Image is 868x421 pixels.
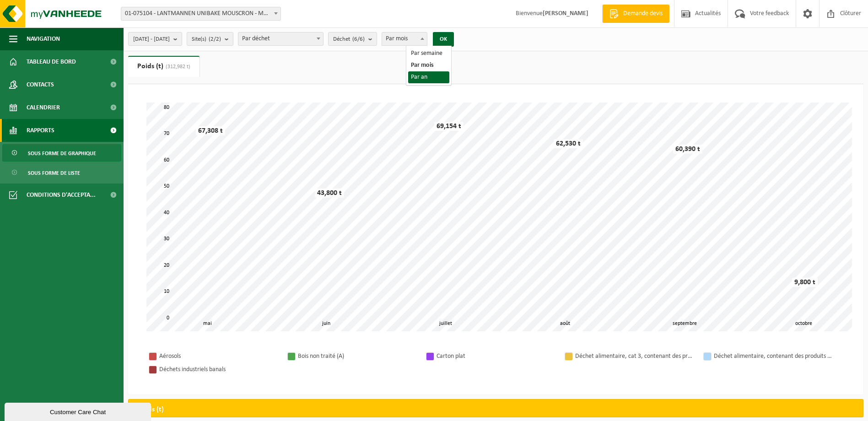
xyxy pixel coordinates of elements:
div: 9,800 t [792,278,818,287]
span: Tableau de bord [27,50,76,73]
button: Site(s)(2/2) [187,32,233,46]
iframe: chat widget [5,401,153,421]
span: Par déchet [238,32,323,45]
span: Conditions d'accepta... [27,184,96,206]
div: 62,530 t [554,139,583,148]
span: [DATE] - [DATE] [133,32,170,46]
div: Bois non traité (A) [298,351,417,362]
div: Déchets industriels banals [159,364,278,375]
div: Déchet alimentaire, cat 3, contenant des produits d'origine animale, emballage synthétique [575,351,694,362]
button: OK [433,32,454,47]
strong: [PERSON_NAME] [543,10,588,17]
count: (6/6) [352,36,365,42]
span: Demande devis [621,9,665,18]
div: 43,800 t [315,189,344,198]
span: Déchet [333,32,365,46]
span: Site(s) [192,32,221,46]
a: Demande devis [602,5,669,23]
span: Navigation [27,27,60,50]
span: 01-075104 - LANTMANNEN UNIBAKE MOUSCRON - MOUSCRON [121,7,281,21]
span: Calendrier [27,96,60,119]
span: Contacts [27,73,54,96]
div: Aérosols [159,351,278,362]
span: Par déchet [238,32,323,46]
li: Par mois [408,59,449,71]
div: 67,308 t [196,126,225,135]
span: 01-075104 - LANTMANNEN UNIBAKE MOUSCRON - MOUSCRON [121,7,280,20]
count: (2/2) [209,36,221,42]
button: [DATE] - [DATE] [128,32,182,46]
span: Sous forme de graphique [28,145,96,162]
a: Poids (t) [128,56,199,77]
div: 60,390 t [673,145,702,154]
span: Sous forme de liste [28,164,80,182]
div: Déchet alimentaire, contenant des produits d'origine animale, emballage mélangé (sans verre), cat 3 [714,351,833,362]
span: Par mois [382,32,427,46]
a: Sous forme de liste [2,164,121,181]
h2: Poids (t) [129,399,173,420]
span: (312,982 t) [163,64,190,70]
li: Par an [408,71,449,83]
button: Déchet(6/6) [328,32,377,46]
span: Rapports [27,119,54,142]
div: 69,154 t [434,122,464,131]
span: Par mois [382,32,427,45]
li: Par semaine [408,48,449,59]
div: Carton plat [437,351,555,362]
a: Sous forme de graphique [2,144,121,162]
